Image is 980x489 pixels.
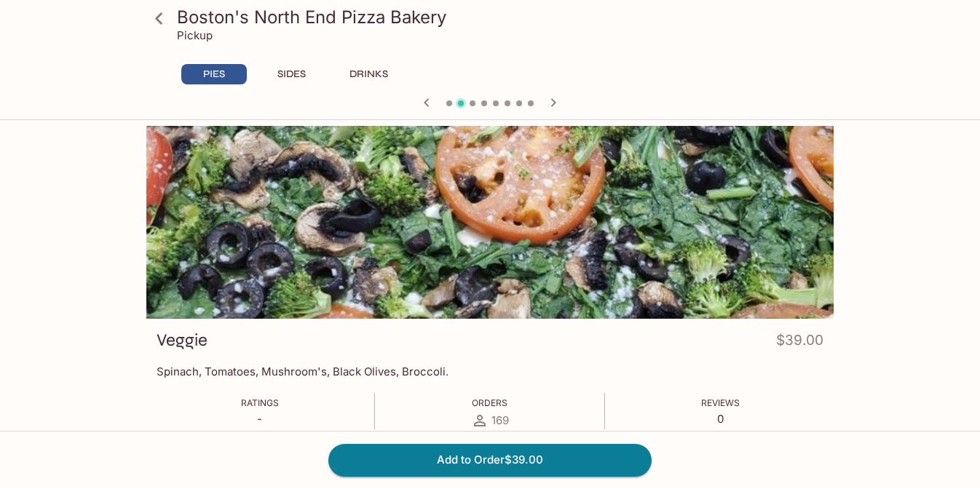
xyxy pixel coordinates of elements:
[701,397,740,408] span: Reviews
[157,329,208,351] h3: Veggie
[241,397,279,408] span: Ratings
[328,444,652,476] button: Add to Order$39.00
[776,329,823,357] h4: $39.00
[181,64,247,84] button: PIES
[241,412,279,426] p: -
[701,412,740,426] p: 0
[146,126,834,319] div: Veggie
[177,6,828,28] h3: Boston's North End Pizza Bakery
[258,64,324,84] button: SIDES
[336,64,401,84] button: DRINKS
[472,397,507,408] span: Orders
[177,28,213,42] p: Pickup
[491,413,509,427] span: 169
[157,365,823,378] p: Spinach, Tomatoes, Mushroom's, Black Olives, Broccoli.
